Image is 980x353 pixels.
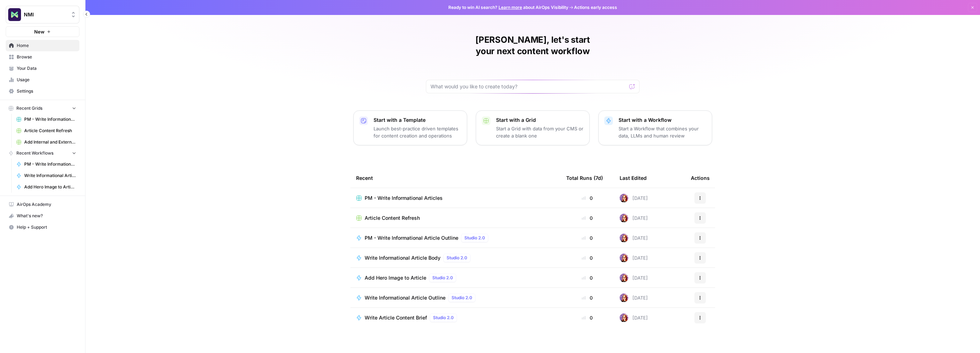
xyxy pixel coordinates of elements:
[8,8,21,21] img: NMI Logo
[620,234,628,242] img: 1cvfuabbdmmfshk1b2dm2dsfa91t
[374,116,461,124] p: Start with a Template
[620,313,648,322] div: [DATE]
[16,105,42,111] span: Recent Grids
[499,5,522,10] a: Learn more
[24,11,67,18] span: NMI
[432,275,453,281] span: Studio 2.0
[353,110,467,145] button: Start with a TemplateLaunch best-practice driven templates for content creation and operations
[356,294,555,302] a: Write Informational Article OutlineStudio 2.0
[356,168,555,188] div: Recent
[448,4,568,11] span: Ready to win AI search? about AirOps Visibility
[365,194,443,202] span: PM - Write Informational Articles
[566,194,608,202] div: 0
[6,199,79,210] a: AirOps Academy
[620,274,628,282] img: 1cvfuabbdmmfshk1b2dm2dsfa91t
[620,294,648,302] div: [DATE]
[17,42,76,49] span: Home
[574,4,617,11] span: Actions early access
[6,26,79,37] button: New
[24,116,76,123] span: PM - Write Informational Articles
[496,125,584,139] p: Start a Grid with data from your CMS or create a blank one
[356,194,555,202] a: PM - Write Informational Articles
[17,224,76,230] span: Help + Support
[365,294,445,301] span: Write Informational Article Outline
[34,28,45,35] span: New
[13,181,79,193] a: Add Hero Image to Article
[6,103,79,114] button: Recent Grids
[464,235,485,241] span: Studio 2.0
[431,83,626,90] input: What would you like to create today?
[433,315,454,321] span: Studio 2.0
[620,194,628,202] img: 1cvfuabbdmmfshk1b2dm2dsfa91t
[6,85,79,97] a: Settings
[13,125,79,136] a: Article Content Refresh
[447,255,467,261] span: Studio 2.0
[365,314,427,321] span: Write Article Content Brief
[620,254,628,262] img: 1cvfuabbdmmfshk1b2dm2dsfa91t
[619,116,706,124] p: Start with a Workflow
[6,51,79,63] a: Browse
[17,201,76,208] span: AirOps Academy
[619,125,706,139] p: Start a Workflow that combines your data, LLMs and human review
[6,63,79,74] a: Your Data
[6,222,79,233] button: Help + Support
[620,214,648,222] div: [DATE]
[620,254,648,262] div: [DATE]
[620,294,628,302] img: 1cvfuabbdmmfshk1b2dm2dsfa91t
[620,274,648,282] div: [DATE]
[691,168,710,188] div: Actions
[365,274,426,281] span: Add Hero Image to Article
[620,313,628,322] img: 1cvfuabbdmmfshk1b2dm2dsfa91t
[365,254,441,261] span: Write Informational Article Body
[13,159,79,170] a: PM - Write Informational Article Outline
[13,136,79,148] a: Add Internal and External Links
[620,194,648,202] div: [DATE]
[6,210,79,222] button: What's new?
[566,314,608,321] div: 0
[24,128,76,134] span: Article Content Refresh
[374,125,461,139] p: Launch best-practice driven templates for content creation and operations
[365,214,420,222] span: Article Content Refresh
[17,54,76,60] span: Browse
[620,234,648,242] div: [DATE]
[13,114,79,125] a: PM - Write Informational Articles
[365,234,458,242] span: PM - Write Informational Article Outline
[17,65,76,72] span: Your Data
[24,172,76,179] span: Write Informational Article Body
[16,150,53,156] span: Recent Workflows
[17,77,76,83] span: Usage
[452,295,472,301] span: Studio 2.0
[6,6,79,24] button: Workspace: NMI
[6,74,79,85] a: Usage
[426,34,640,57] h1: [PERSON_NAME], let's start your next content workflow
[566,214,608,222] div: 0
[476,110,590,145] button: Start with a GridStart a Grid with data from your CMS or create a blank one
[620,168,647,188] div: Last Edited
[356,313,555,322] a: Write Article Content BriefStudio 2.0
[13,170,79,181] a: Write Informational Article Body
[566,294,608,301] div: 0
[6,211,79,221] div: What's new?
[566,274,608,281] div: 0
[496,116,584,124] p: Start with a Grid
[24,184,76,190] span: Add Hero Image to Article
[356,214,555,222] a: Article Content Refresh
[566,234,608,242] div: 0
[6,40,79,51] a: Home
[620,214,628,222] img: 1cvfuabbdmmfshk1b2dm2dsfa91t
[356,234,555,242] a: PM - Write Informational Article OutlineStudio 2.0
[24,161,76,167] span: PM - Write Informational Article Outline
[566,168,603,188] div: Total Runs (7d)
[566,254,608,261] div: 0
[17,88,76,94] span: Settings
[24,139,76,145] span: Add Internal and External Links
[6,148,79,159] button: Recent Workflows
[598,110,712,145] button: Start with a WorkflowStart a Workflow that combines your data, LLMs and human review
[356,254,555,262] a: Write Informational Article BodyStudio 2.0
[356,274,555,282] a: Add Hero Image to ArticleStudio 2.0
